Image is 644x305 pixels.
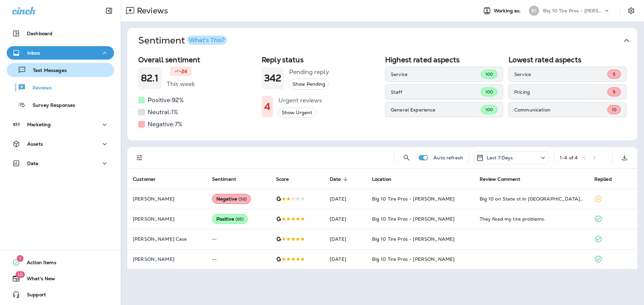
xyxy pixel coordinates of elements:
[433,155,463,160] p: Auto refresh
[15,271,25,278] span: 10
[138,56,256,64] h2: Overall sentiment
[289,67,329,77] h5: Pending reply
[276,176,289,182] span: Score
[134,6,168,16] p: Reviews
[141,73,159,84] h1: 82.1
[7,63,114,77] button: Text Messages
[7,157,114,170] button: Data
[27,50,40,56] p: Inbox
[324,249,367,269] td: [DATE]
[494,8,522,14] span: Working as:
[594,176,612,182] span: Replied
[187,35,227,45] button: What's This?
[133,176,156,182] span: Customer
[26,68,67,74] p: Text Messages
[20,276,55,284] span: What's New
[612,107,616,112] span: 10
[372,176,400,182] span: Location
[20,292,46,300] span: Support
[514,72,607,77] p: Service
[391,107,481,112] p: General Experience
[264,101,270,112] h1: 4
[529,6,539,16] div: B1
[480,216,584,222] div: They fixed my tire problems.
[179,68,187,75] p: -24
[20,260,56,268] span: Action Items
[17,255,23,262] span: 1
[133,236,201,242] p: [PERSON_NAME] Case
[262,56,380,64] h2: Reply status
[372,216,454,222] span: Big 10 Tire Pros - [PERSON_NAME]
[127,53,637,140] div: SentimentWhat's This?
[212,176,236,182] span: Sentiment
[27,31,52,36] p: Dashboard
[625,5,637,17] button: Settings
[133,216,201,222] p: [PERSON_NAME]
[207,249,271,269] td: --
[7,27,114,40] button: Dashboard
[480,176,529,182] span: Review Comment
[400,151,413,164] button: Search Reviews
[324,209,367,229] td: [DATE]
[26,102,75,109] p: Survey Responses
[391,89,481,95] p: Staff
[7,256,114,269] button: 1Action Items
[324,229,367,249] td: [DATE]
[485,107,493,112] span: 100
[480,196,584,202] div: Big 10 on State st in jackson ms has great representatives at the front desk . Monica was very he...
[27,161,39,166] p: Data
[133,28,643,53] button: SentimentWhat's This?
[7,288,114,301] button: Support
[372,256,454,262] span: Big 10 Tire Pros - [PERSON_NAME]
[276,176,298,182] span: Score
[26,85,52,91] p: Reviews
[138,35,227,46] h1: Sentiment
[487,155,513,160] p: Last 7 Days
[27,141,43,147] p: Assets
[7,137,114,151] button: Assets
[613,71,615,77] span: 5
[372,176,391,182] span: Location
[485,89,493,95] span: 100
[7,272,114,285] button: 10What's New
[480,176,521,182] span: Review Comment
[207,229,271,249] td: --
[212,176,245,182] span: Sentiment
[212,194,251,204] div: Negative
[238,196,247,202] span: ( 38 )
[264,73,281,84] h1: 342
[508,56,627,64] h2: Lowest rated aspects
[7,118,114,131] button: Marketing
[560,155,578,160] div: 1 - 4 of 4
[594,176,621,182] span: Replied
[7,80,114,94] button: Reviews
[613,89,615,95] span: 5
[385,56,503,64] h2: Highest rated aspects
[543,8,603,13] p: Big 10 Tire Pros - [PERSON_NAME]
[485,71,493,77] span: 100
[330,176,341,182] span: Date
[391,72,481,77] p: Service
[289,79,329,90] button: Show Pending
[278,107,316,118] button: Show Urgent
[133,256,201,262] p: [PERSON_NAME]
[330,176,350,182] span: Date
[514,107,607,112] p: Communication
[7,46,114,60] button: Inbox
[278,95,322,106] h5: Urgent reviews
[133,176,164,182] span: Customer
[189,37,225,43] div: What's This?
[100,4,118,17] button: Collapse Sidebar
[235,216,244,222] span: ( 85 )
[618,151,631,164] button: Export as CSV
[212,214,248,224] div: Positive
[133,151,146,164] button: Filters
[372,236,454,242] span: Big 10 Tire Pros - [PERSON_NAME]
[148,95,184,105] h5: Positive: 92 %
[372,196,454,202] span: Big 10 Tire Pros - [PERSON_NAME]
[7,98,114,112] button: Survey Responses
[148,107,178,118] h5: Neutral: 1 %
[133,196,201,202] p: [PERSON_NAME]
[148,119,182,130] h5: Negative: 7 %
[514,89,607,95] p: Pricing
